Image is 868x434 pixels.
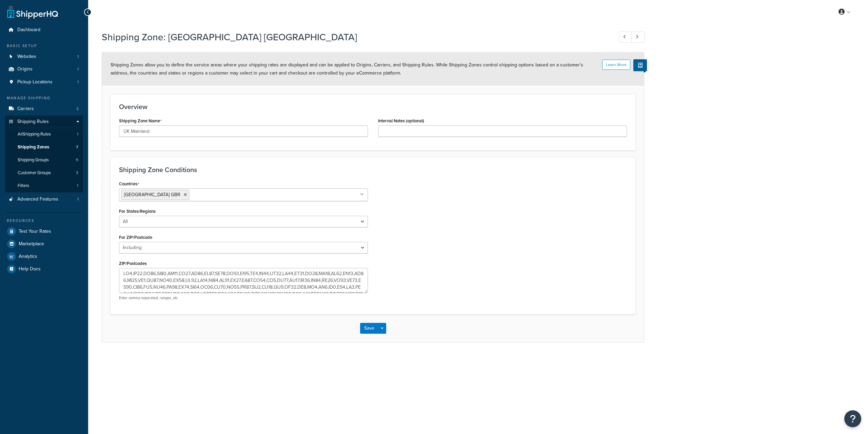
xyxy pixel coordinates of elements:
span: [GEOGRAPHIC_DATA] GBR [124,191,180,198]
button: Learn More [602,60,630,70]
button: Save [360,323,378,334]
li: Pickup Locations [5,76,83,88]
span: Advanced Features [17,197,58,202]
span: Pickup Locations [17,79,53,85]
h3: Shipping Zone Conditions [119,166,627,173]
span: Help Docs [19,266,41,272]
span: 1 [77,79,79,85]
h1: Shipping Zone: [GEOGRAPHIC_DATA] [GEOGRAPHIC_DATA] [102,30,606,44]
p: Enter comma separated, ranges, etc [119,295,368,301]
div: Resources [5,218,83,224]
label: Countries [119,181,139,187]
span: 1 [77,197,79,202]
span: 7 [76,144,78,150]
li: Advanced Features [5,193,83,206]
a: Dashboard [5,24,83,36]
span: Carriers [17,106,34,112]
span: Shipping Rules [17,119,49,125]
a: Previous Record [619,32,632,43]
span: 2 [76,106,79,112]
a: Pickup Locations1 [5,76,83,88]
span: 11 [76,157,78,163]
a: Websites1 [5,50,83,63]
label: For States/Regions [119,209,156,214]
label: Internal Notes (optional) [378,118,424,123]
a: Help Docs [5,263,83,275]
li: Websites [5,50,83,63]
a: Carriers2 [5,103,83,115]
a: Advanced Features1 [5,193,83,206]
span: Shipping Groups [18,157,49,163]
button: Show Help Docs [633,59,647,71]
a: Filters1 [5,180,83,192]
span: Shipping Zones allow you to define the service areas where your shipping rates are displayed and ... [111,61,583,77]
li: Carriers [5,103,83,115]
li: Origins [5,63,83,76]
li: Shipping Groups [5,154,83,166]
div: Basic Setup [5,43,83,49]
label: For ZIP/Postcode [119,235,152,240]
label: ZIP/Postcodes [119,261,147,266]
a: Shipping Zones7 [5,141,83,153]
a: Marketplace [5,238,83,250]
a: AllShipping Rules1 [5,128,83,141]
span: 1 [77,131,78,137]
a: Shipping Groups11 [5,154,83,166]
span: Websites [17,54,36,60]
span: 1 [77,183,78,189]
a: Shipping Rules [5,116,83,128]
a: Origins1 [5,63,83,76]
span: 3 [76,170,78,176]
span: Test Your Rates [19,229,51,234]
label: Shipping Zone Name [119,118,162,124]
span: 1 [77,66,79,72]
span: 1 [77,54,79,60]
a: Customer Groups3 [5,167,83,179]
span: Marketplace [19,241,44,247]
span: Dashboard [17,27,40,33]
li: Customer Groups [5,167,83,179]
span: Filters [18,183,29,189]
h3: Overview [119,103,627,110]
li: Shipping Rules [5,116,83,193]
div: Manage Shipping [5,95,83,101]
span: Origins [17,66,33,72]
span: Analytics [19,254,37,260]
span: All Shipping Rules [18,131,51,137]
a: Next Record [631,32,645,43]
button: Open Resource Center [844,410,861,427]
span: Customer Groups [18,170,51,176]
li: Shipping Zones [5,141,83,153]
a: Test Your Rates [5,225,83,237]
a: Analytics [5,250,83,263]
textarea: LO4,IP22,DO86,SI80,AM11,CO27,AD86,EL87,SE78,DO93,EI95,TE4,IN44,UT32,LA44,ET31,DO28,MA18,AL62,EN13... [119,268,368,293]
span: Shipping Zones [18,144,49,150]
li: Filters [5,180,83,192]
